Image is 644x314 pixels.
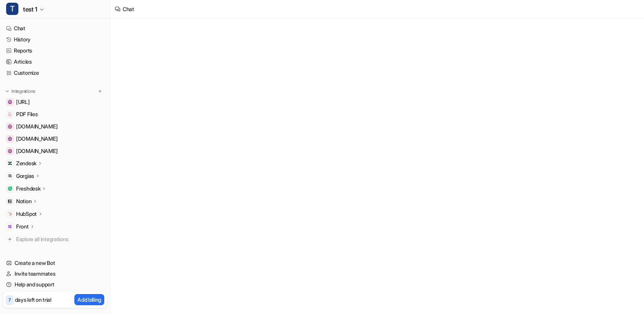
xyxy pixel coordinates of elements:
p: 7 [8,297,11,304]
img: Zendesk [8,161,12,166]
span: test 1 [23,4,37,15]
p: Gorgias [16,172,34,180]
p: Zendesk [16,159,36,167]
a: support.coursiv.io[DOMAIN_NAME] [3,146,107,156]
a: PDF FilesPDF Files [3,109,107,120]
img: menu_add.svg [97,89,103,94]
p: Front [16,223,29,230]
a: support.bikesonline.com.au[DOMAIN_NAME] [3,121,107,132]
span: [DOMAIN_NAME] [16,123,58,130]
a: Explore all integrations [3,234,107,245]
p: days left on trial [15,296,51,304]
a: History [3,34,107,45]
p: Freshdesk [16,185,40,192]
img: Gorgias [8,174,12,178]
a: Customize [3,67,107,78]
p: Notion [16,197,31,205]
img: PDF Files [8,112,12,117]
a: Chat [3,23,107,34]
div: Chat [123,5,134,13]
img: www.cardekho.com [8,136,12,141]
button: Integrations [3,87,38,95]
img: support.bikesonline.com.au [8,124,12,129]
p: Integrations [11,88,35,94]
a: www.eesel.ai[URL] [3,97,107,107]
a: Help and support [3,279,107,290]
p: HubSpot [16,210,37,218]
img: Freshdesk [8,186,12,191]
span: T [6,3,18,15]
span: [DOMAIN_NAME] [16,135,58,143]
button: Add billing [74,294,104,305]
span: PDF Files [16,110,38,118]
a: www.cardekho.com[DOMAIN_NAME] [3,133,107,144]
span: Explore all integrations [16,233,104,245]
img: www.eesel.ai [8,100,12,104]
a: Articles [3,56,107,67]
img: HubSpot [8,212,12,216]
span: [DOMAIN_NAME] [16,147,58,155]
span: [URL] [16,98,30,106]
img: Notion [8,199,12,204]
img: support.coursiv.io [8,149,12,153]
a: Invite teammates [3,268,107,279]
img: expand menu [5,89,10,94]
p: Add billing [77,296,101,304]
a: Create a new Bot [3,258,107,268]
a: Reports [3,45,107,56]
img: explore all integrations [6,235,14,243]
img: Front [8,224,12,229]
